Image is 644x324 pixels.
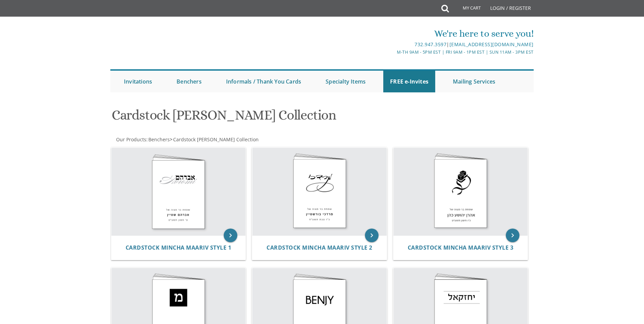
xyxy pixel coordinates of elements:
h1: Cardstock [PERSON_NAME] Collection [112,108,389,128]
a: Our Products [115,136,146,143]
a: Cardstock [PERSON_NAME] Collection [172,136,259,143]
span: Benchers [148,136,170,143]
a: Mailing Services [446,71,502,92]
a: Informals / Thank You Cards [219,71,308,92]
a: 732.947.3597 [415,41,446,48]
div: M-Th 9am - 5pm EST | Fri 9am - 1pm EST | Sun 11am - 3pm EST [252,49,534,56]
a: keyboard_arrow_right [224,229,237,242]
a: My Cart [448,1,485,18]
a: [EMAIL_ADDRESS][DOMAIN_NAME] [449,41,534,48]
a: Cardstock Mincha Maariv Style 1 [126,245,232,251]
a: Invitations [117,71,159,92]
div: We're here to serve you! [252,27,534,40]
img: Cardstock Mincha Maariv Style 1 [111,148,246,235]
span: Cardstock [PERSON_NAME] Collection [173,136,259,143]
img: Cardstock Mincha Maariv Style 3 [393,148,528,235]
a: Cardstock Mincha Maariv Style 3 [408,245,514,251]
a: FREE e-Invites [383,71,435,92]
span: Cardstock Mincha Maariv Style 3 [408,244,514,251]
a: keyboard_arrow_right [365,229,379,242]
a: keyboard_arrow_right [506,229,519,242]
a: Cardstock Mincha Maariv Style 2 [266,245,372,251]
a: Benchers [148,136,170,143]
img: Cardstock Mincha Maariv Style 2 [252,148,387,235]
span: Cardstock Mincha Maariv Style 1 [126,244,232,251]
a: Benchers [170,71,208,92]
div: | [252,40,534,49]
span: Cardstock Mincha Maariv Style 2 [266,244,372,251]
span: > [170,136,259,143]
a: Specialty Items [319,71,372,92]
div: : [110,136,322,143]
